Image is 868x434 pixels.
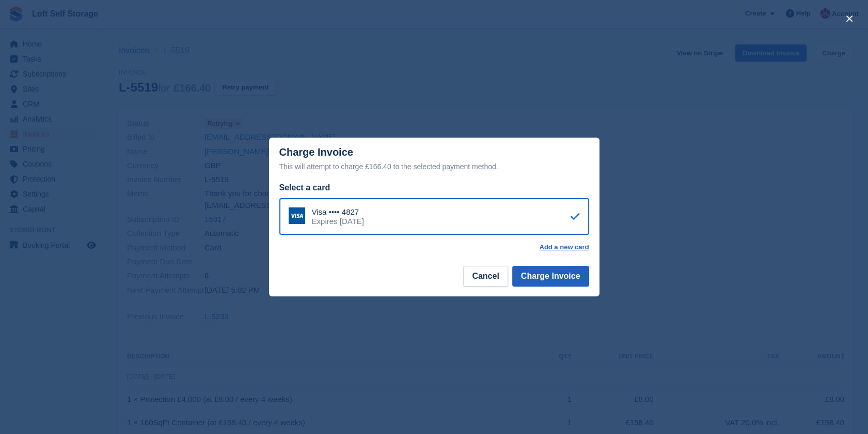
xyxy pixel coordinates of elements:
[512,266,589,287] button: Charge Invoice
[279,160,589,173] div: This will attempt to charge £166.40 to the selected payment method.
[539,243,589,251] a: Add a new card
[841,10,858,27] button: close
[312,217,364,226] div: Expires [DATE]
[279,182,589,194] div: Select a card
[289,207,305,224] img: Visa Logo
[279,146,589,173] div: Charge Invoice
[463,266,508,287] button: Cancel
[312,207,364,217] div: Visa •••• 4827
